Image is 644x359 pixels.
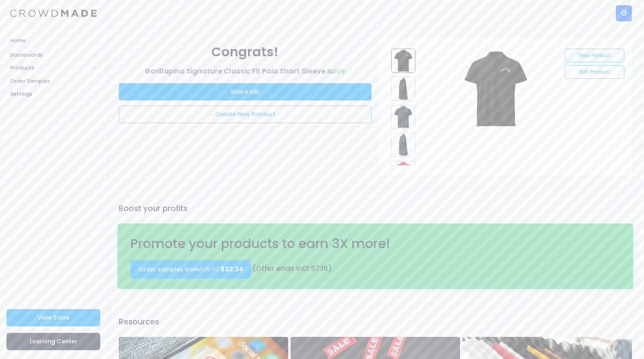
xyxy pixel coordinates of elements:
[10,37,97,45] span: Home
[311,264,320,273] span: 57
[10,64,90,72] span: Products
[119,106,372,123] a: Create New Product
[302,264,309,273] span: 01
[616,5,632,21] div: G
[6,333,100,350] a: Learning Center
[391,77,415,101] img: Gorillapino_Signature_Classic_Fit_Polo_Short_Sleeve_-_78100b63-5b31-46b0-8b53-dd264057edfe.jpg
[391,161,415,185] img: Gorillapino_Signature_Classic_Fit_Polo_Short_Sleeve_-_2df68b71-4e36-4f11-883c-8ead8947d358.jpg
[333,66,345,76] span: live
[321,264,328,273] span: 16
[119,42,372,62] div: Congrats!
[199,265,219,273] s: $35.93
[37,314,69,322] span: View Store
[10,77,97,85] span: Order Samples
[119,83,372,101] button: Share URL
[127,234,500,254] div: Promote your products to earn 3X more!
[118,316,634,328] div: Resources
[391,49,415,73] img: Gorillapino_Signature_Classic_Fit_Polo_Short_Sleeve_-_b49f212f-bf8d-4351-8f48-21900e0992e6.jpg
[118,203,634,214] div: Boost your profits
[119,67,372,76] h3: Gorillapino Signature Classic Fit Polo Short Sleeve is
[565,49,624,62] a: View Product
[30,337,77,345] span: Learning Center
[391,133,415,157] img: Gorillapino_Signature_Classic_Fit_Polo_Short_Sleeve_-_b0993f68-d867-4681-8bb3-4fa173417cbb.jpg
[6,309,100,326] a: View Store
[391,105,415,129] img: Gorillapino_Signature_Classic_Fit_Polo_Short_Sleeve_-_993262e8-c5af-4a3a-a41d-91f1e57631e5.jpg
[10,90,97,98] span: Settings
[130,260,251,279] a: Order samples from$35.93 $32.34
[221,265,243,274] span: $32.34
[10,10,97,17] img: Logo
[252,264,332,273] span: (Offer ends in )
[302,264,328,273] span: : :
[565,65,624,79] a: Edit Product
[10,51,90,59] span: Dashboards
